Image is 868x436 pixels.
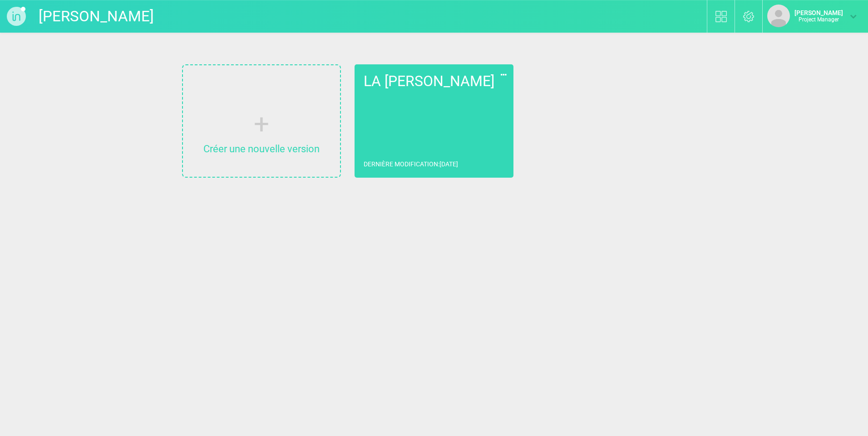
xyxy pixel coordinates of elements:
strong: [PERSON_NAME] [794,9,843,16]
p: Dernière modification : [DATE] [364,160,458,169]
img: biblio.svg [715,11,727,22]
img: settings.svg [743,11,755,22]
a: LA [PERSON_NAME]Dernière modification:[DATE] [355,64,513,178]
p: Créer une nouvelle version [183,140,340,158]
p: Project Manager [794,16,843,23]
img: default_avatar.png [767,5,790,27]
a: Créer une nouvelle version [183,65,340,177]
h2: LA [PERSON_NAME] [364,73,504,89]
a: [PERSON_NAME]Project Manager [767,5,857,27]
